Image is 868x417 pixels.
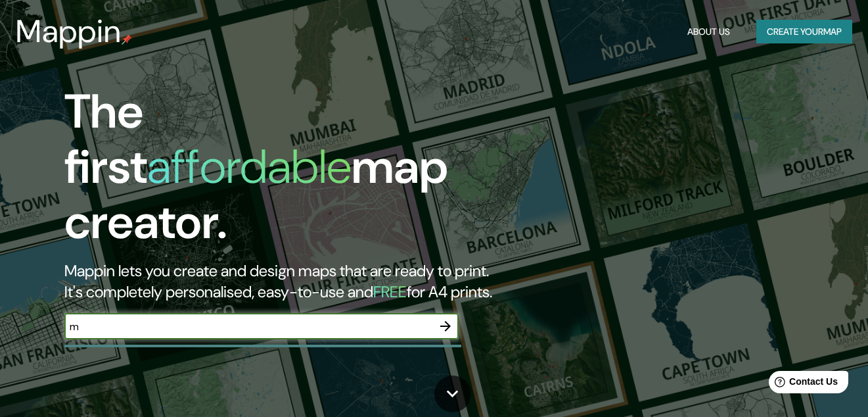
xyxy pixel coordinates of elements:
h3: Mappin [16,13,122,50]
h5: FREE [373,282,407,302]
button: About Us [682,20,735,44]
input: Choose your favourite place [64,319,432,334]
iframe: Help widget launcher [751,366,854,403]
img: mappin-pin [122,34,132,45]
h1: affordable [147,136,352,197]
h2: Mappin lets you create and design maps that are ready to print. It's completely personalised, eas... [64,260,499,303]
h1: The first map creator. [64,84,499,260]
button: Create yourmap [756,20,852,44]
